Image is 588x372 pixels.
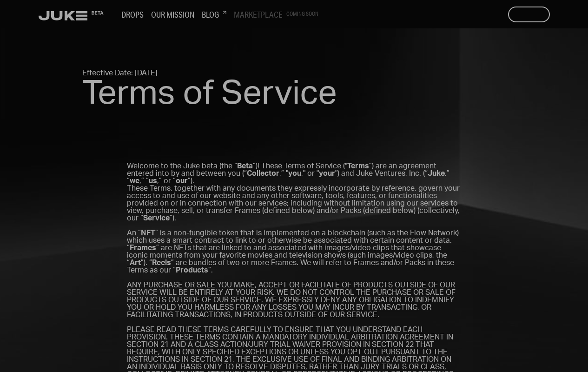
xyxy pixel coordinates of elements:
[319,170,335,177] strong: your
[152,259,171,266] strong: Reels
[247,170,279,177] strong: Collector
[143,214,170,222] strong: Service
[130,244,156,252] strong: Frames
[288,170,301,177] strong: you
[141,229,155,237] strong: NFT
[202,9,226,20] h3: Blog
[176,177,188,185] strong: our
[127,222,462,229] p: ‍
[428,170,445,177] strong: Juke
[82,77,506,110] h1: Terms of Service
[149,177,157,185] strong: us
[130,259,141,266] strong: Art
[151,9,194,20] h3: Our Mission
[176,266,208,274] strong: Products
[127,281,462,319] p: ANY PURCHASE OR SALE YOU MAKE, ACCEPT OR FACILITATE OF PRODUCTS OUTSIDE OF OUR SERVICE WILL BE EN...
[130,177,139,185] strong: we
[121,9,144,20] h3: Drops
[127,319,462,326] p: ‍
[347,162,369,170] strong: Terms
[127,162,462,185] p: Welcome to the Juke beta (the “ ”)! These Terms of Service (" ”) are an agreement entered into by...
[127,229,462,274] p: An “ ” is a non-fungible token that is implemented on a blockchain (such as the Flow Network) whi...
[237,162,253,170] strong: Beta
[82,69,506,77] a: Effective Date: [DATE]
[127,185,462,222] p: These Terms, together with any documents they expressly incorporate by reference, govern your acc...
[127,274,462,281] p: ‍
